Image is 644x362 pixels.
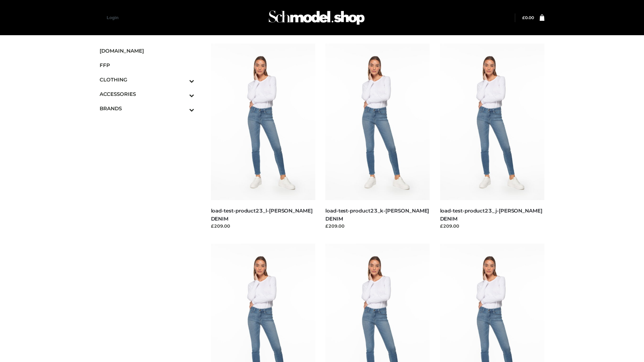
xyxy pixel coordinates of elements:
button: Toggle Submenu [171,101,194,116]
a: FFP [100,58,194,72]
a: load-test-product23_j-[PERSON_NAME] DENIM [440,207,542,222]
a: load-test-product23_l-[PERSON_NAME] DENIM [211,207,313,222]
img: Schmodel Admin 964 [266,4,367,31]
span: [DOMAIN_NAME] [100,47,194,55]
button: Toggle Submenu [171,72,194,87]
span: ACCESSORIES [100,90,194,98]
span: £ [522,15,525,20]
a: ACCESSORIESToggle Submenu [100,87,194,101]
bdi: 0.00 [522,15,534,20]
span: BRANDS [100,105,194,112]
a: £0.00 [522,15,534,20]
div: £209.00 [440,223,545,229]
a: Login [107,15,118,20]
div: £209.00 [325,223,430,229]
span: CLOTHING [100,76,194,83]
a: BRANDSToggle Submenu [100,101,194,116]
a: [DOMAIN_NAME] [100,44,194,58]
button: Toggle Submenu [171,87,194,101]
span: FFP [100,61,194,69]
div: £209.00 [211,223,316,229]
a: CLOTHINGToggle Submenu [100,72,194,87]
a: load-test-product23_k-[PERSON_NAME] DENIM [325,207,429,222]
